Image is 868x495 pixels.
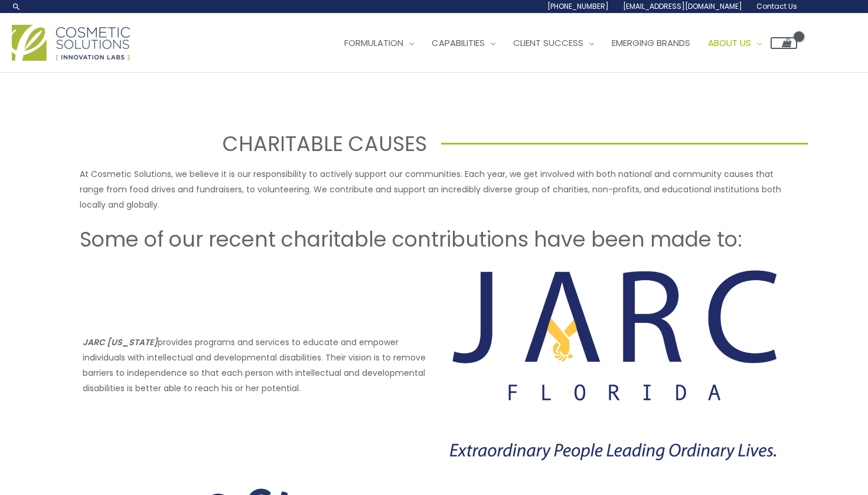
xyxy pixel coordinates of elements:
[12,25,130,61] img: Cosmetic Solutions Logo
[80,166,788,212] p: At Cosmetic Solutions, we believe it is our responsibility to actively support our communities. E...
[756,1,797,11] span: Contact Us
[603,25,699,61] a: Emerging Brands
[335,25,423,61] a: Formulation
[623,1,742,11] span: [EMAIL_ADDRESS][DOMAIN_NAME]
[771,37,797,49] a: View Shopping Cart, empty
[612,37,690,49] span: Emerging Brands
[708,37,751,49] span: About Us
[504,25,603,61] a: Client Success
[513,37,583,49] span: Client Success
[12,2,21,11] a: Search icon link
[80,226,788,253] h2: Some of our recent charitable contributions have been made to:
[423,25,504,61] a: Capabilities
[441,267,785,464] img: Charitable Causes JARC Florida Logo
[83,336,158,348] strong: JARC [US_STATE]
[547,1,609,11] span: [PHONE_NUMBER]
[344,37,403,49] span: Formulation
[432,37,485,49] span: Capabilities
[60,129,427,158] h1: CHARITABLE CAUSES
[327,25,797,61] nav: Site Navigation
[699,25,771,61] a: About Us
[83,335,427,396] p: provides programs and services to educate and empower individuals with intellectual and developme...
